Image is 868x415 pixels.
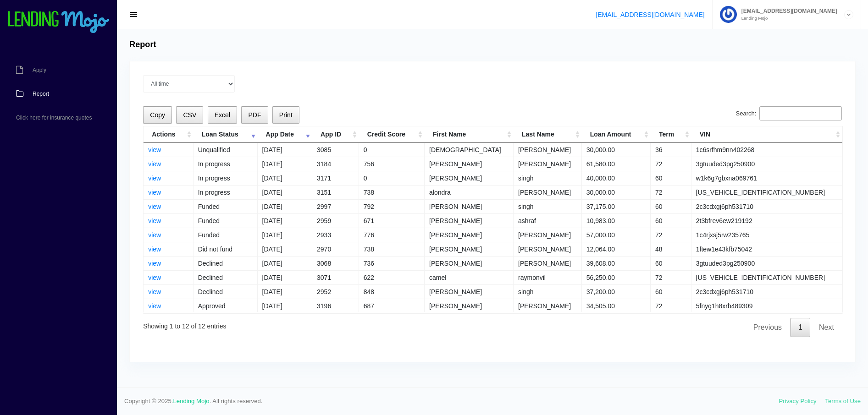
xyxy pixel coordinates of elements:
[582,228,651,242] td: 57,000.00
[312,256,359,270] td: 3068
[425,299,514,313] td: [PERSON_NAME]
[258,126,313,142] th: App Date: activate to sort column ascending
[582,185,651,199] td: 30,000.00
[651,199,691,213] td: 60
[148,288,161,295] a: view
[258,142,313,157] td: [DATE]
[425,228,514,242] td: [PERSON_NAME]
[737,8,837,14] span: [EMAIL_ADDRESS][DOMAIN_NAME]
[194,142,258,157] td: Unqualified
[194,299,258,313] td: Approved
[691,284,842,299] td: 2c3cdxgj6ph531710
[720,6,737,23] img: Profile image
[173,398,210,404] a: Lending Mojo
[514,142,582,157] td: [PERSON_NAME]
[425,171,514,185] td: [PERSON_NAME]
[241,106,268,124] button: PDF
[258,270,313,284] td: [DATE]
[359,256,425,270] td: 736
[312,157,359,171] td: 3184
[651,284,691,299] td: 60
[425,199,514,213] td: [PERSON_NAME]
[425,142,514,157] td: [DEMOGRAPHIC_DATA]
[359,242,425,256] td: 738
[148,146,161,153] a: view
[582,126,651,142] th: Loan Amount: activate to sort column ascending
[514,284,582,299] td: singh
[33,91,49,97] span: Report
[425,270,514,284] td: camel
[691,199,842,213] td: 2c3cdxgj6ph531710
[258,199,313,213] td: [DATE]
[258,171,313,185] td: [DATE]
[651,270,691,284] td: 72
[148,274,161,281] a: view
[194,270,258,284] td: Declined
[691,126,842,142] th: VIN: activate to sort column ascending
[514,157,582,171] td: [PERSON_NAME]
[651,228,691,242] td: 72
[215,111,230,119] span: Excel
[148,175,161,182] a: view
[7,11,110,34] img: logo-small.png
[359,157,425,171] td: 756
[359,299,425,313] td: 687
[148,189,161,196] a: view
[194,126,258,142] th: Loan Status: activate to sort column ascending
[359,213,425,228] td: 671
[359,270,425,284] td: 622
[194,228,258,242] td: Funded
[148,160,161,168] a: view
[514,171,582,185] td: singh
[194,242,258,256] td: Did not fund
[148,260,161,267] a: view
[148,302,161,310] a: view
[737,16,837,21] small: Lending Mojo
[312,284,359,299] td: 2952
[691,185,842,199] td: [US_VEHICLE_IDENTIFICATION_NUMBER]
[148,217,161,224] a: view
[425,256,514,270] td: [PERSON_NAME]
[596,11,704,18] a: [EMAIL_ADDRESS][DOMAIN_NAME]
[425,284,514,299] td: [PERSON_NAME]
[312,126,359,142] th: App ID: activate to sort column ascending
[791,318,810,337] a: 1
[124,397,779,406] span: Copyright © 2025. . All rights reserved.
[651,126,691,142] th: Term: activate to sort column ascending
[143,316,226,331] div: Showing 1 to 12 of 12 entries
[194,256,258,270] td: Declined
[194,199,258,213] td: Funded
[148,231,161,239] a: view
[129,40,156,50] h4: Report
[143,106,172,124] button: Copy
[582,171,651,185] td: 40,000.00
[651,213,691,228] td: 60
[582,299,651,313] td: 34,505.00
[312,213,359,228] td: 2959
[425,126,514,142] th: First Name: activate to sort column ascending
[33,67,46,73] span: Apply
[258,185,313,199] td: [DATE]
[651,157,691,171] td: 72
[312,242,359,256] td: 2970
[359,185,425,199] td: 738
[759,106,842,121] input: Search:
[425,242,514,256] td: [PERSON_NAME]
[359,284,425,299] td: 848
[312,199,359,213] td: 2997
[16,115,92,120] span: Click here for insurance quotes
[144,126,193,142] th: Actions: activate to sort column ascending
[691,228,842,242] td: 1c4rjxsj5rw235765
[312,228,359,242] td: 2933
[148,246,161,253] a: view
[582,270,651,284] td: 56,250.00
[425,185,514,199] td: alondra
[258,228,313,242] td: [DATE]
[258,299,313,313] td: [DATE]
[194,185,258,199] td: In progress
[691,270,842,284] td: [US_VEHICLE_IDENTIFICATION_NUMBER]
[176,106,203,124] button: CSV
[691,171,842,185] td: w1k6g7gbxna069761
[359,126,425,142] th: Credit Score: activate to sort column ascending
[514,299,582,313] td: [PERSON_NAME]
